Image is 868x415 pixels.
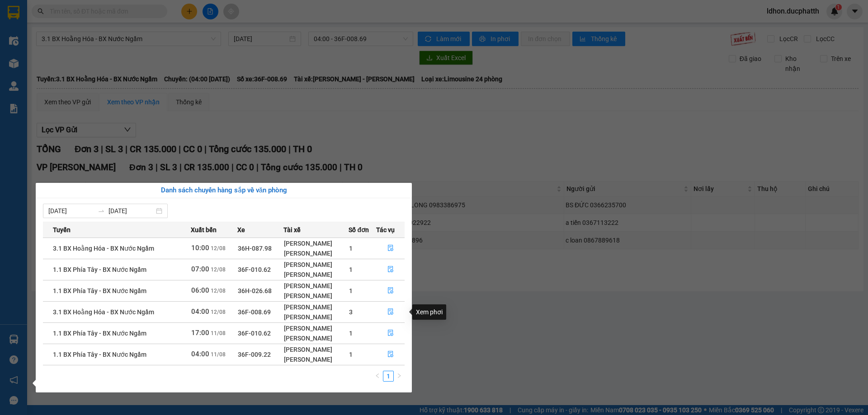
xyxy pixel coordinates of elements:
[284,260,348,270] div: [PERSON_NAME]
[349,266,353,273] span: 1
[98,207,105,214] span: to
[238,287,272,294] span: 36H-026.68
[284,248,348,258] div: [PERSON_NAME]
[284,270,348,280] div: [PERSON_NAME]
[191,308,209,316] span: 04:00
[53,287,146,294] span: 1.1 BX Phía Tây - BX Nước Ngầm
[383,371,393,381] a: 1
[349,330,353,337] span: 1
[387,308,394,316] span: file-done
[211,330,226,336] span: 11/08
[375,373,380,378] span: left
[284,238,348,248] div: [PERSON_NAME]
[387,245,394,252] span: file-done
[394,371,405,382] button: right
[191,244,209,252] span: 10:00
[377,305,405,319] button: file-done
[43,185,405,196] div: Danh sách chuyến hàng sắp về văn phòng
[387,287,394,294] span: file-done
[349,245,353,252] span: 1
[53,225,71,235] span: Tuyến
[412,304,446,320] div: Xem phơi
[53,245,154,252] span: 3.1 BX Hoằng Hóa - BX Nước Ngầm
[211,266,226,273] span: 12/08
[377,241,405,256] button: file-done
[284,312,348,322] div: [PERSON_NAME]
[372,371,383,382] li: Previous Page
[372,371,383,382] button: left
[53,308,154,316] span: 3.1 BX Hoằng Hóa - BX Nước Ngầm
[377,326,405,340] button: file-done
[191,286,209,294] span: 06:00
[283,225,301,235] span: Tài xế
[53,330,146,337] span: 1.1 BX Phía Tây - BX Nước Ngầm
[387,351,394,358] span: file-done
[211,245,226,252] span: 12/08
[284,281,348,291] div: [PERSON_NAME]
[377,347,405,362] button: file-done
[284,291,348,301] div: [PERSON_NAME]
[53,266,146,273] span: 1.1 BX Phía Tây - BX Nước Ngầm
[396,373,402,378] span: right
[238,351,271,358] span: 36F-009.22
[284,345,348,354] div: [PERSON_NAME]
[48,206,94,216] input: Từ ngày
[377,284,405,298] button: file-done
[387,330,394,337] span: file-done
[191,329,209,337] span: 17:00
[376,225,395,235] span: Tác vụ
[211,309,226,315] span: 12/08
[211,288,226,294] span: 12/08
[191,350,209,358] span: 04:00
[349,225,369,235] span: Số đơn
[98,207,105,214] span: swap-right
[238,330,271,337] span: 36F-010.62
[108,206,154,216] input: Đến ngày
[387,266,394,273] span: file-done
[284,333,348,343] div: [PERSON_NAME]
[349,308,353,316] span: 3
[191,225,217,235] span: Xuất bến
[238,308,271,316] span: 36F-008.69
[383,371,394,382] li: 1
[349,287,353,294] span: 1
[284,323,348,333] div: [PERSON_NAME]
[53,351,146,358] span: 1.1 BX Phía Tây - BX Nước Ngầm
[238,266,271,273] span: 36F-010.62
[394,371,405,382] li: Next Page
[211,351,226,358] span: 11/08
[284,354,348,364] div: [PERSON_NAME]
[191,265,209,273] span: 07:00
[349,351,353,358] span: 1
[238,245,272,252] span: 36H-087.98
[377,262,405,277] button: file-done
[237,225,245,235] span: Xe
[284,302,348,312] div: [PERSON_NAME]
